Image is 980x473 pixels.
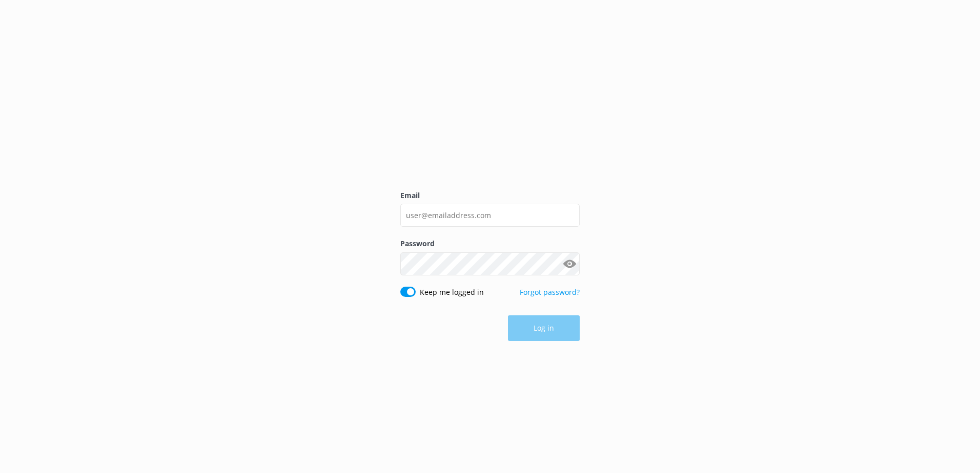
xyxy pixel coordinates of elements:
input: user@emailaddress.com [400,204,580,227]
label: Keep me logged in [420,287,484,298]
label: Email [400,190,580,201]
label: Password [400,238,580,249]
button: Show password [559,253,580,274]
a: Forgot password? [520,287,580,297]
